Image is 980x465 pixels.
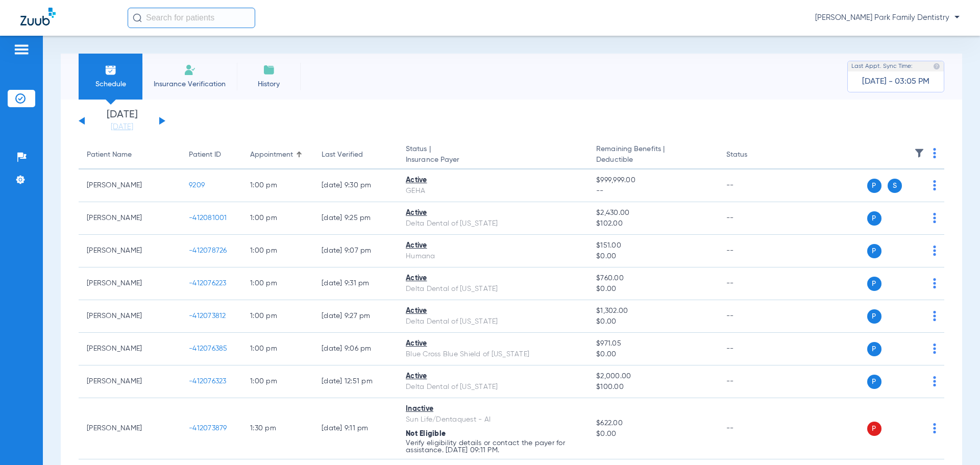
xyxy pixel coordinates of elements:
span: Last Appt. Sync Time: [851,61,913,71]
td: [DATE] 9:31 PM [313,267,398,300]
td: 1:00 PM [242,333,313,365]
span: $0.00 [596,284,709,295]
td: [PERSON_NAME] [79,333,181,365]
td: [PERSON_NAME] [79,235,181,267]
td: [DATE] 9:27 PM [313,300,398,333]
span: $971.05 [596,338,709,349]
div: Blue Cross Blue Shield of [US_STATE] [406,349,580,360]
span: $100.00 [596,382,709,393]
div: Humana [406,251,580,262]
div: Sun Life/Dentaquest - AI [406,414,580,425]
div: Delta Dental of [US_STATE] [406,316,580,327]
span: $151.00 [596,240,709,251]
td: -- [718,333,787,365]
td: -- [718,365,787,398]
td: [PERSON_NAME] [79,365,181,398]
img: group-dot-blue.svg [933,423,936,433]
span: Not Eligible [406,430,446,437]
img: Schedule [105,64,117,76]
div: Delta Dental of [US_STATE] [406,218,580,229]
span: S [888,179,902,193]
div: Active [406,306,580,316]
td: 1:00 PM [242,169,313,202]
td: [DATE] 9:11 PM [313,398,398,459]
td: 1:00 PM [242,267,313,300]
div: Delta Dental of [US_STATE] [406,284,580,295]
span: P [867,277,881,291]
span: P [867,422,881,436]
td: 1:00 PM [242,300,313,333]
span: P [867,211,881,226]
span: History [244,79,293,89]
td: 1:00 PM [242,365,313,398]
div: Active [406,175,580,186]
img: filter.svg [914,148,924,158]
td: [DATE] 9:30 PM [313,169,398,202]
span: -412076385 [189,345,228,352]
span: P [867,342,881,356]
span: $102.00 [596,218,709,229]
span: 9209 [189,182,205,189]
span: P [867,244,881,258]
td: -- [718,300,787,333]
div: Appointment [250,150,305,160]
li: [DATE] [91,110,153,132]
span: P [867,309,881,324]
div: Active [406,208,580,218]
span: -412078726 [189,247,227,254]
span: P [867,179,881,193]
img: hamburger-icon [13,43,30,56]
img: group-dot-blue.svg [933,213,936,223]
td: -- [718,398,787,459]
td: [PERSON_NAME] [79,300,181,333]
div: Last Verified [322,150,389,160]
img: History [263,64,275,76]
th: Remaining Benefits | [588,141,718,169]
td: 1:00 PM [242,202,313,235]
div: Patient ID [189,150,221,160]
div: Inactive [406,404,580,414]
td: -- [718,169,787,202]
div: Active [406,371,580,382]
img: group-dot-blue.svg [933,376,936,386]
img: group-dot-blue.svg [933,148,936,158]
td: [PERSON_NAME] [79,398,181,459]
span: -412073879 [189,425,227,432]
span: [PERSON_NAME] Park Family Dentistry [815,13,960,23]
div: Active [406,240,580,251]
p: Verify eligibility details or contact the payer for assistance. [DATE] 09:11 PM. [406,439,580,454]
div: Appointment [250,150,293,160]
span: $2,430.00 [596,208,709,218]
span: $1,302.00 [596,306,709,316]
td: [PERSON_NAME] [79,169,181,202]
a: [DATE] [91,122,153,132]
span: $0.00 [596,251,709,262]
td: [PERSON_NAME] [79,202,181,235]
td: -- [718,202,787,235]
th: Status [718,141,787,169]
span: Deductible [596,155,709,165]
span: $999,999.00 [596,175,709,186]
img: group-dot-blue.svg [933,344,936,354]
span: -412073812 [189,312,226,320]
span: P [867,375,881,389]
td: [DATE] 12:51 PM [313,365,398,398]
td: [PERSON_NAME] [79,267,181,300]
div: Patient ID [189,150,234,160]
span: $622.00 [596,418,709,429]
span: $760.00 [596,273,709,284]
td: [DATE] 9:25 PM [313,202,398,235]
div: Active [406,273,580,284]
th: Status | [398,141,588,169]
img: group-dot-blue.svg [933,180,936,190]
div: GEHA [406,186,580,197]
td: [DATE] 9:06 PM [313,333,398,365]
img: Zuub Logo [20,8,56,26]
div: Delta Dental of [US_STATE] [406,382,580,393]
img: Manual Insurance Verification [184,64,196,76]
img: group-dot-blue.svg [933,278,936,288]
td: 1:00 PM [242,235,313,267]
span: $0.00 [596,316,709,327]
span: [DATE] - 03:05 PM [862,77,929,87]
div: Patient Name [87,150,132,160]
